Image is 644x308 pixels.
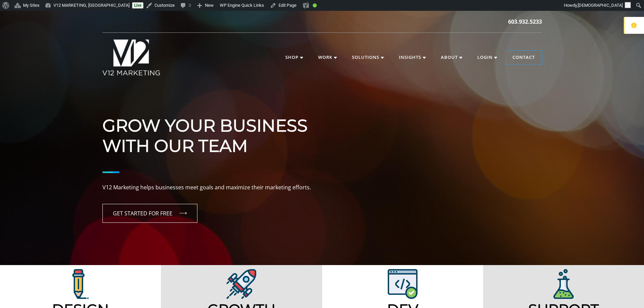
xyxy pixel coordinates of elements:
[226,269,256,299] img: V12 Marketing Design Solutions
[279,51,310,64] a: Shop
[392,51,433,64] a: Insights
[506,51,542,64] a: Contact
[471,51,504,64] a: Login
[102,183,542,192] p: V12 Marketing helps businesses meet goals and maximize their marketing efforts.
[508,18,542,26] a: 603.932.5233
[388,269,418,299] img: V12 Marketing Web Development Solutions
[72,269,89,299] img: V12 Marketing Design Solutions
[345,51,391,64] a: Solutions
[311,51,344,64] a: Work
[132,2,143,8] a: Live
[102,95,542,156] h1: Grow Your Business With Our Team
[553,269,574,299] img: V12 Marketing Support Solutions
[578,3,623,8] span: [DEMOGRAPHIC_DATA]
[102,204,197,223] a: GET STARTED FOR FREE
[434,51,469,64] a: About
[102,40,160,75] img: V12 MARKETING Logo New Hampshire Marketing Agency
[313,3,317,7] div: Good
